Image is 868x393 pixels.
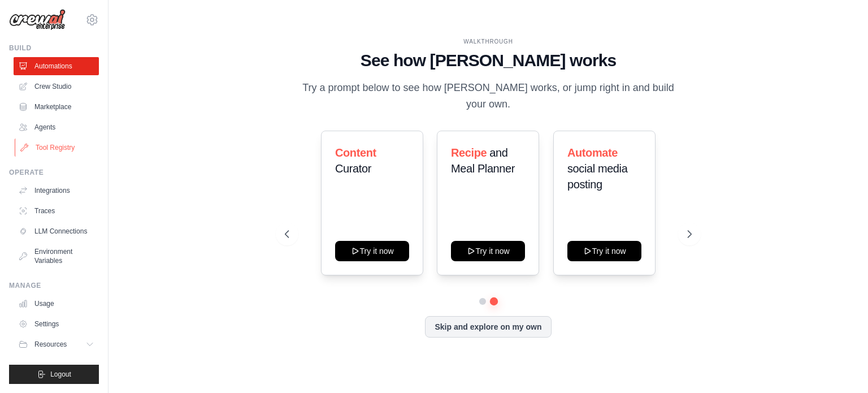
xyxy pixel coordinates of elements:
[14,315,99,333] a: Settings
[335,146,376,159] span: Content
[9,168,99,177] div: Operate
[14,243,99,270] a: Environment Variables
[14,295,99,313] a: Usage
[14,335,99,353] button: Resources
[9,281,99,290] div: Manage
[9,44,99,53] div: Build
[14,77,99,96] a: Crew Studio
[14,98,99,116] a: Marketplace
[335,241,409,261] button: Try it now
[567,146,618,159] span: Automate
[567,241,641,261] button: Try it now
[14,118,99,136] a: Agents
[14,202,99,220] a: Traces
[451,146,487,159] span: Recipe
[567,162,627,191] span: social media posting
[285,50,692,71] h1: See how [PERSON_NAME] works
[425,316,551,338] button: Skip and explore on my own
[34,340,67,349] span: Resources
[14,182,99,200] a: Integrations
[335,162,371,175] span: Curator
[50,370,71,379] span: Logout
[14,57,99,75] a: Automations
[15,139,100,157] a: Tool Registry
[298,80,678,113] p: Try a prompt below to see how [PERSON_NAME] works, or jump right in and build your own.
[9,365,99,384] button: Logout
[451,241,525,261] button: Try it now
[9,9,66,31] img: Logo
[285,37,692,46] div: WALKTHROUGH
[14,222,99,240] a: LLM Connections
